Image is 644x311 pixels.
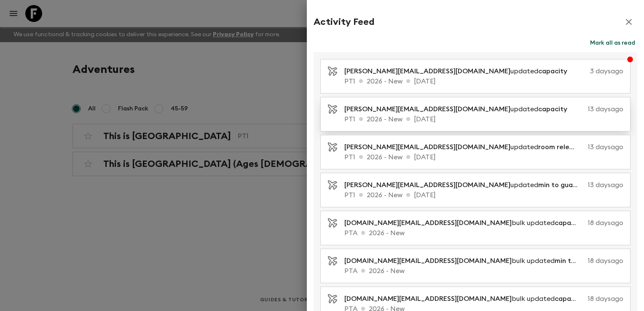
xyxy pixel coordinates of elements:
[344,256,585,266] p: bulk updated
[344,114,623,124] p: PT1 2026 - New [DATE]
[344,294,585,304] p: bulk updated
[588,142,623,152] p: 13 days ago
[538,106,567,113] span: capacity
[588,218,623,228] p: 18 days ago
[555,257,612,264] span: min to guarantee
[538,144,598,150] span: room release days
[538,182,595,188] span: min to guarantee
[344,266,623,276] p: PTA 2026 - New
[344,228,623,238] p: PTA 2026 - New
[577,66,623,76] p: 3 days ago
[344,180,585,190] p: updated
[344,104,574,114] p: updated
[588,180,623,190] p: 13 days ago
[344,106,510,113] span: [PERSON_NAME][EMAIL_ADDRESS][DOMAIN_NAME]
[555,220,584,226] span: capacity
[344,257,512,264] span: [DOMAIN_NAME][EMAIL_ADDRESS][DOMAIN_NAME]
[344,144,510,150] span: [PERSON_NAME][EMAIL_ADDRESS][DOMAIN_NAME]
[588,37,637,49] button: Mark all as read
[344,66,574,76] p: updated
[344,190,623,200] p: PT1 2026 - New [DATE]
[344,76,623,86] p: PT1 2026 - New [DATE]
[344,142,585,152] p: updated
[538,68,567,75] span: capacity
[314,16,374,27] h2: Activity Feed
[555,295,584,302] span: capacity
[344,68,510,75] span: [PERSON_NAME][EMAIL_ADDRESS][DOMAIN_NAME]
[344,152,623,162] p: PT1 2026 - New [DATE]
[577,104,623,114] p: 13 days ago
[344,295,512,302] span: [DOMAIN_NAME][EMAIL_ADDRESS][DOMAIN_NAME]
[588,294,623,304] p: 18 days ago
[344,218,585,228] p: bulk updated
[344,182,510,188] span: [PERSON_NAME][EMAIL_ADDRESS][DOMAIN_NAME]
[588,256,623,266] p: 18 days ago
[344,220,512,226] span: [DOMAIN_NAME][EMAIL_ADDRESS][DOMAIN_NAME]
